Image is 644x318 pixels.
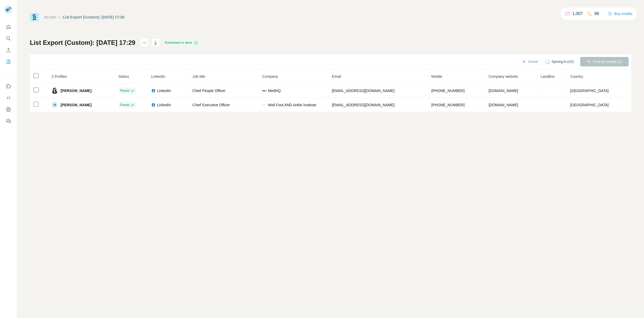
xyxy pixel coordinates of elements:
[431,103,465,107] span: [PHONE_NUMBER]
[488,103,518,107] span: [DOMAIN_NAME]
[60,88,91,93] span: [PERSON_NAME]
[51,102,58,108] div: M
[51,88,58,94] img: Avatar
[540,74,554,79] span: Landline
[163,40,200,46] div: Enrichment is done
[332,74,341,79] span: Email
[30,13,39,22] img: Surfe Logo
[488,89,518,93] span: [DOMAIN_NAME]
[192,74,205,79] span: Job title
[60,102,91,108] span: [PERSON_NAME]
[262,103,266,107] img: company-logo
[51,74,67,79] span: 2 Profiles
[4,81,13,91] button: Use Surfe on LinkedIn
[594,11,599,17] p: 98
[120,103,129,107] span: Found
[157,88,171,93] span: LinkedIn
[4,34,13,43] button: Search
[4,116,13,126] button: Feedback
[140,38,149,47] button: actions
[120,88,129,93] span: Found
[4,57,13,66] button: My lists
[570,89,609,93] span: [GEOGRAPHIC_DATA]
[332,89,394,93] span: [EMAIL_ADDRESS][DOMAIN_NAME]
[151,74,165,79] span: LinkedIn
[570,74,583,79] span: Country
[608,10,632,17] button: Buy credits
[192,103,230,107] span: Chief Executive Officer
[570,103,609,107] span: [GEOGRAPHIC_DATA]
[157,102,171,108] span: LinkedIn
[44,15,57,19] a: My lists
[63,15,124,20] div: List Export (Custom): [DATE] 17:29
[4,45,13,55] button: Enrich CSV
[552,59,574,64] span: Syncing to (1/2)
[572,11,583,17] p: 1,007
[4,105,13,114] button: Dashboard
[30,38,135,47] h1: List Export (Custom): [DATE] 17:29
[262,89,266,93] img: company-logo
[488,74,518,79] span: Company website
[332,103,394,107] span: [EMAIL_ADDRESS][DOMAIN_NAME]
[119,74,129,79] span: Status
[431,89,465,93] span: [PHONE_NUMBER]
[518,57,542,66] button: Cancel
[262,74,278,79] span: Company
[268,88,281,93] span: MedHQ
[192,89,225,93] span: Chief People Officer
[151,89,156,93] img: LinkedIn logo
[268,102,316,108] span: Weil Foot AND Ankle Institute
[431,74,442,79] span: Mobile
[151,103,156,107] img: LinkedIn logo
[4,93,13,103] button: Use Surfe API
[59,15,60,20] li: /
[4,22,13,32] button: Quick start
